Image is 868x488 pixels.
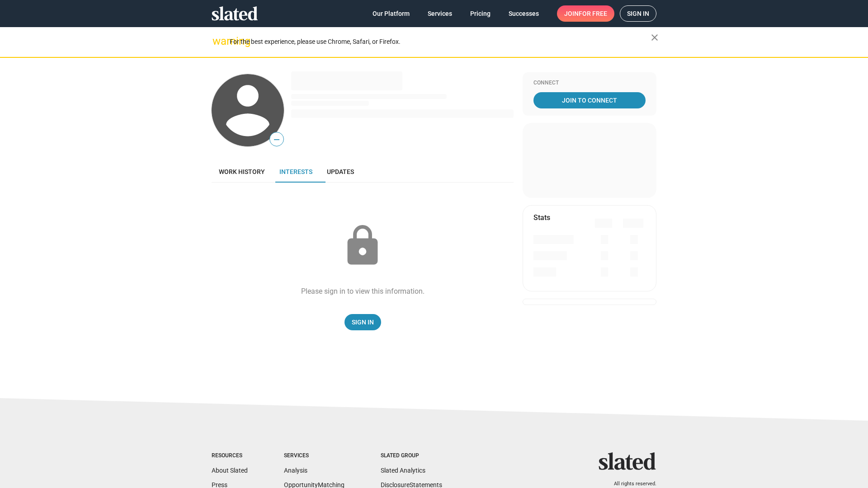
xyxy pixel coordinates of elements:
[420,5,459,22] a: Services
[327,168,354,175] span: Updates
[627,6,649,21] span: Sign in
[352,314,374,330] span: Sign In
[470,5,491,22] span: Pricing
[564,5,607,22] span: Join
[212,467,248,474] a: About Slated
[381,467,425,474] a: Slated Analytics
[535,92,644,108] span: Join To Connect
[212,36,223,47] mat-icon: warning
[272,161,320,183] a: Interests
[533,80,646,87] div: Connect
[212,161,272,183] a: Work history
[620,5,656,22] a: Sign in
[284,467,307,474] a: Analysis
[279,168,312,175] span: Interests
[340,223,385,268] mat-icon: lock
[219,168,265,175] span: Work history
[373,5,410,22] span: Our Platform
[365,5,417,22] a: Our Platform
[284,452,344,460] div: Services
[270,134,283,145] span: —
[230,36,651,48] div: For the best experience, please use Chrome, Safari, or Firefox.
[579,5,607,22] span: for free
[501,5,546,22] a: Successes
[212,452,248,460] div: Resources
[301,286,425,296] div: Please sign in to view this information.
[381,452,442,460] div: Slated Group
[428,5,452,22] span: Services
[557,5,614,22] a: Joinfor free
[649,32,660,43] mat-icon: close
[533,92,646,108] a: Join To Connect
[320,161,361,183] a: Updates
[344,314,381,330] a: Sign In
[463,5,498,22] a: Pricing
[533,213,550,222] mat-card-title: Stats
[509,5,539,22] span: Successes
